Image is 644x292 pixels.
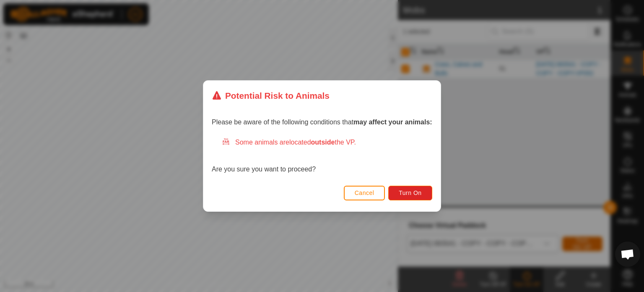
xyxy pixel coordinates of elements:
span: Please be aware of the following conditions that [212,118,432,126]
div: Potential Risk to Animals [212,89,330,102]
strong: may affect your animals: [353,118,432,126]
span: Turn On [399,189,422,196]
span: located the VP. [289,139,356,146]
button: Cancel [344,186,385,200]
div: Open chat [615,242,640,267]
div: Are you sure you want to proceed? [212,137,432,174]
button: Turn On [389,186,432,200]
span: Cancel [355,189,374,196]
strong: outside [311,139,335,146]
div: Some animals are [222,137,432,147]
